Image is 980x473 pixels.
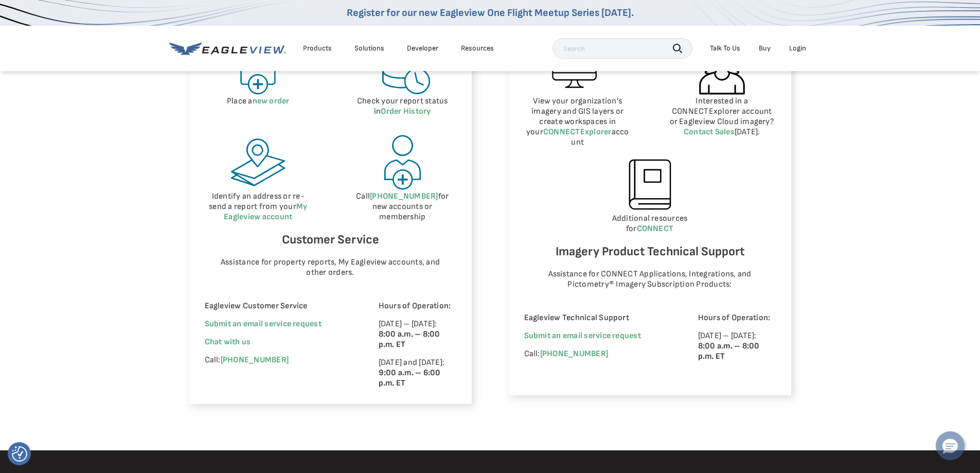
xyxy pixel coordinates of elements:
h6: Customer Service [205,230,456,250]
p: Check your report status in [349,96,456,117]
p: Eagleview Customer Service [205,301,350,311]
div: Login [789,44,806,53]
a: [PHONE_NUMBER] [370,191,438,201]
p: Hours of Operation: [698,313,776,323]
div: Resources [461,44,494,53]
strong: 9:00 a.m. – 6:00 p.m. ET [379,368,441,388]
button: Hello, have a question? Let’s chat. [936,431,965,460]
a: CONNECTExplorer [543,127,612,137]
div: Solutions [354,44,384,53]
p: [DATE] – [DATE]: [379,319,456,350]
a: new order [253,96,290,106]
h6: Imagery Product Technical Support [524,242,776,261]
p: Identify an address or re-send a report from your [205,191,312,222]
div: Products [303,44,332,53]
div: Talk To Us [710,44,740,53]
a: Submit an email service request [205,319,322,329]
a: Order History [381,107,431,116]
p: View your organization’s imagery and GIS layers or create workspaces in your account [524,96,632,148]
a: [PHONE_NUMBER] [540,349,608,359]
img: Revisit consent button [12,446,27,462]
a: Submit an email service request [524,331,641,341]
p: Place a [205,96,312,107]
a: Developer [407,44,438,53]
p: Hours of Operation: [379,301,456,311]
p: Call for new accounts or membership [349,191,456,222]
a: My Eagleview account [224,202,307,222]
button: Consent Preferences [12,446,27,462]
p: [DATE] and [DATE]: [379,358,456,389]
p: Interested in a CONNECTExplorer account or Eagleview Cloud imagery? [DATE]. [668,96,776,137]
a: CONNECT [637,224,674,234]
p: Additional resources for [524,214,776,234]
p: Call: [524,349,670,359]
a: Contact Sales [684,127,735,137]
input: Search [553,38,692,59]
a: Register for our new Eagleview One Flight Meetup Series [DATE]. [347,7,634,19]
strong: 8:00 a.m. – 8:00 p.m. ET [379,329,440,349]
span: Chat with us [205,337,251,347]
a: Buy [759,44,771,53]
strong: 8:00 a.m. – 8:00 p.m. ET [698,341,760,361]
p: Call: [205,355,350,365]
p: Assistance for CONNECT Applications, Integrations, and Pictometry® Imagery Subscription Products: [534,269,765,290]
p: Assistance for property reports, My Eagleview accounts, and other orders. [215,257,446,278]
p: [DATE] – [DATE]: [698,331,776,362]
a: [PHONE_NUMBER] [221,355,289,365]
p: Eagleview Technical Support [524,313,670,323]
